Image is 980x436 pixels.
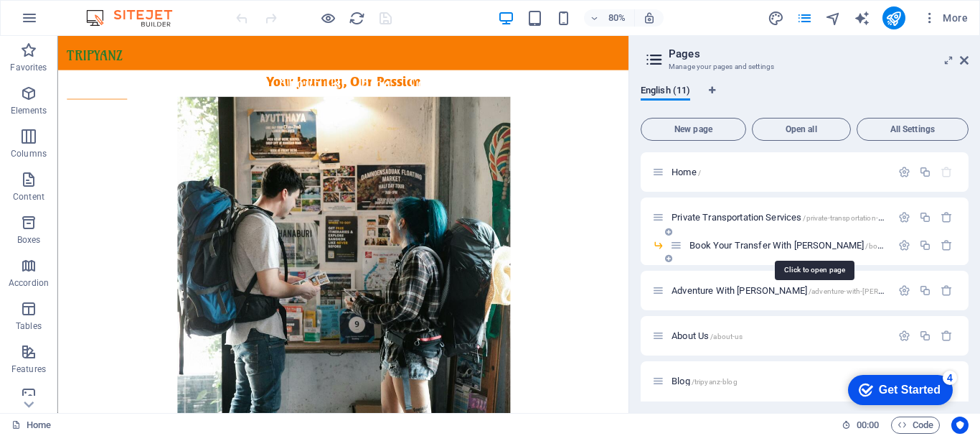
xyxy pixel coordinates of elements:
[672,212,904,223] span: Click to open page
[606,9,628,27] h6: 80%
[919,330,931,342] div: Duplicate
[898,166,910,178] div: Settings
[825,9,842,27] button: navigator
[796,9,814,27] button: pages
[672,330,743,341] span: Click to open page
[667,331,891,340] div: About Us/about-us
[923,11,968,25] span: More
[672,285,920,296] span: Click to open page
[9,277,49,289] p: Accordion
[348,9,365,27] button: reload
[752,118,851,141] button: Open all
[898,239,910,251] div: Settings
[941,239,953,251] div: Remove
[854,10,870,27] i: AI Writer
[11,7,116,37] div: Get Started 4 items remaining, 20% complete
[647,125,740,134] span: New page
[319,9,336,27] button: Click here to leave preview mode and continue editing
[643,11,656,24] i: On resize automatically adjust zoom level to fit chosen device.
[17,234,41,246] p: Boxes
[584,9,635,27] button: 80%
[667,213,891,222] div: Private Transportation Services/private-transportation-services
[898,211,910,223] div: Settings
[698,169,701,177] span: /
[919,211,931,223] div: Duplicate
[106,3,121,17] div: 4
[10,62,47,73] p: Favorites
[768,9,785,27] button: design
[768,10,784,27] i: Design (Ctrl+Alt+Y)
[919,166,931,178] div: Duplicate
[11,363,46,375] p: Features
[672,167,701,177] span: Click to open page
[941,284,953,297] div: Remove
[11,105,47,116] p: Elements
[669,60,940,73] h3: Manage your pages and settings
[641,118,746,141] button: New page
[857,417,879,434] span: 00 00
[867,419,869,430] span: :
[42,16,104,29] div: Get Started
[941,330,953,342] div: Remove
[941,211,953,223] div: Remove
[919,239,931,251] div: Duplicate
[854,9,871,27] button: text_generator
[11,148,47,159] p: Columns
[758,125,844,134] span: Open all
[882,6,905,29] button: publish
[898,284,910,297] div: Settings
[897,417,933,434] span: Code
[349,10,365,27] i: Reload page
[919,284,931,297] div: Duplicate
[667,376,891,386] div: Blog/tripyanz-blog
[16,320,42,332] p: Tables
[667,286,891,295] div: Adventure With [PERSON_NAME]/adventure-with-[PERSON_NAME]
[641,85,969,112] div: Language Tabs
[685,241,891,250] div: Book Your Transfer With [PERSON_NAME]/book-your-transfer-with-[PERSON_NAME]
[891,417,940,434] button: Code
[825,10,842,27] i: Navigator
[672,376,738,386] span: Click to open page
[917,6,974,29] button: More
[13,191,44,203] p: Content
[951,417,969,434] button: Usercentrics
[669,47,969,60] h2: Pages
[641,82,690,102] span: English (11)
[803,214,903,222] span: /private-transportation-services
[692,378,738,386] span: /tripyanz-blog
[898,330,910,342] div: Settings
[11,417,51,434] a: Click to cancel selection. Double-click to open Pages
[809,287,920,295] span: /adventure-with-[PERSON_NAME]
[83,9,190,27] img: Editor Logo
[796,10,813,27] i: Pages (Ctrl+Alt+S)
[863,125,962,134] span: All Settings
[667,167,891,177] div: Home/
[941,166,953,178] div: The startpage cannot be deleted
[885,10,902,27] i: Publish
[710,333,743,340] span: /about-us
[857,118,969,141] button: All Settings
[842,417,880,434] h6: Session time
